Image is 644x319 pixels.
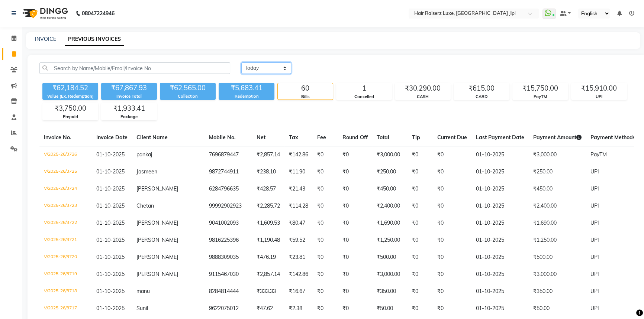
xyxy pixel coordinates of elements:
td: V/2025-26/3725 [39,163,92,180]
a: PREVIOUS INVOICES [65,33,124,46]
div: Value (Ex. Redemption) [42,93,98,100]
td: ₹0 [408,283,433,300]
td: ₹1,250.00 [529,232,586,249]
span: 01-10-2025 [96,151,125,158]
div: ₹62,565.00 [160,83,216,93]
td: 9816225396 [205,232,252,249]
span: [PERSON_NAME] [136,254,178,260]
td: ₹59.52 [284,232,313,249]
td: ₹0 [408,300,433,317]
td: V/2025-26/3726 [39,146,92,163]
span: 01-10-2025 [96,271,125,277]
td: ₹142.86 [284,146,313,163]
td: 8284814444 [205,283,252,300]
span: 01-10-2025 [96,237,125,243]
td: ₹500.00 [372,249,408,266]
td: ₹3,000.00 [372,266,408,283]
td: ₹0 [408,249,433,266]
span: Last Payment Date [476,134,524,141]
td: ₹0 [338,215,372,232]
td: 6284796635 [205,180,252,198]
td: ₹250.00 [372,163,408,180]
td: ₹47.62 [252,300,284,317]
span: Payment Methods [590,134,641,141]
td: ₹0 [433,249,471,266]
td: ₹1,690.00 [529,215,586,232]
td: V/2025-26/3718 [39,283,92,300]
div: Cancelled [337,94,392,100]
td: 01-10-2025 [471,232,529,249]
div: 60 [278,83,333,94]
div: Prepaid [43,114,98,120]
td: V/2025-26/3720 [39,249,92,266]
td: ₹21.43 [284,180,313,198]
td: 9872744911 [205,163,252,180]
td: ₹80.47 [284,215,313,232]
td: ₹0 [408,146,433,163]
td: V/2025-26/3722 [39,215,92,232]
div: 1 [337,83,392,94]
div: Bills [278,94,333,100]
div: Invoice Total [101,93,157,100]
span: Invoice Date [96,134,128,141]
td: 9041002093 [205,215,252,232]
td: ₹0 [338,283,372,300]
td: ₹0 [338,232,372,249]
span: UPI [590,271,599,277]
td: ₹0 [313,266,338,283]
td: 01-10-2025 [471,266,529,283]
span: Invoice No. [44,134,71,141]
div: Package [102,114,157,120]
span: UPI [590,254,599,260]
td: ₹2.38 [284,300,313,317]
td: ₹0 [313,180,338,198]
td: ₹350.00 [372,283,408,300]
span: Sunil [136,305,148,312]
span: Tip [412,134,420,141]
td: ₹16.67 [284,283,313,300]
td: ₹0 [408,232,433,249]
td: ₹0 [433,215,471,232]
span: Client Name [136,134,168,141]
td: ₹0 [313,300,338,317]
td: ₹0 [408,198,433,215]
td: V/2025-26/3724 [39,180,92,198]
td: ₹2,285.72 [252,198,284,215]
td: ₹0 [313,198,338,215]
td: ₹2,400.00 [529,198,586,215]
span: Round Off [342,134,368,141]
td: ₹0 [433,198,471,215]
div: ₹5,683.41 [219,83,274,93]
div: ₹1,933.41 [102,103,157,114]
td: 01-10-2025 [471,283,529,300]
span: UPI [590,202,599,209]
td: ₹2,400.00 [372,198,408,215]
span: pankaj [136,151,152,158]
td: V/2025-26/3721 [39,232,92,249]
div: Collection [160,93,216,100]
td: 01-10-2025 [471,180,529,198]
span: UPI [590,168,599,175]
div: ₹15,910.00 [571,83,627,94]
td: ₹333.33 [252,283,284,300]
td: ₹50.00 [529,300,586,317]
td: ₹0 [338,249,372,266]
td: 01-10-2025 [471,146,529,163]
span: UPI [590,219,599,226]
td: ₹0 [408,163,433,180]
span: Chetan [136,202,154,209]
td: ₹142.86 [284,266,313,283]
span: [PERSON_NAME] [136,219,178,226]
td: V/2025-26/3717 [39,300,92,317]
b: 08047224946 [82,3,115,24]
td: 9888309035 [205,249,252,266]
td: ₹11.90 [284,163,313,180]
div: Redemption [219,93,274,100]
span: 01-10-2025 [96,202,125,209]
td: 01-10-2025 [471,249,529,266]
td: ₹3,000.00 [529,266,586,283]
span: 01-10-2025 [96,254,125,260]
td: ₹0 [338,180,372,198]
td: ₹0 [433,232,471,249]
td: ₹0 [338,198,372,215]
